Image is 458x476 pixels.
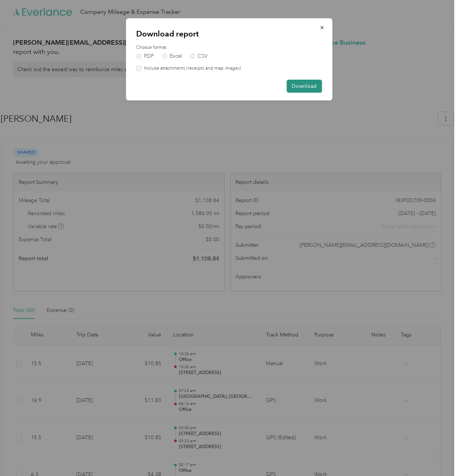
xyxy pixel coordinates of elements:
[190,54,208,59] label: CSV
[136,29,322,39] p: Download report
[136,54,154,59] label: PDF
[286,80,322,93] button: Download
[162,54,182,59] label: Excel
[141,65,241,72] label: Include attachments (receipts and map images)
[136,44,322,51] label: Choose format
